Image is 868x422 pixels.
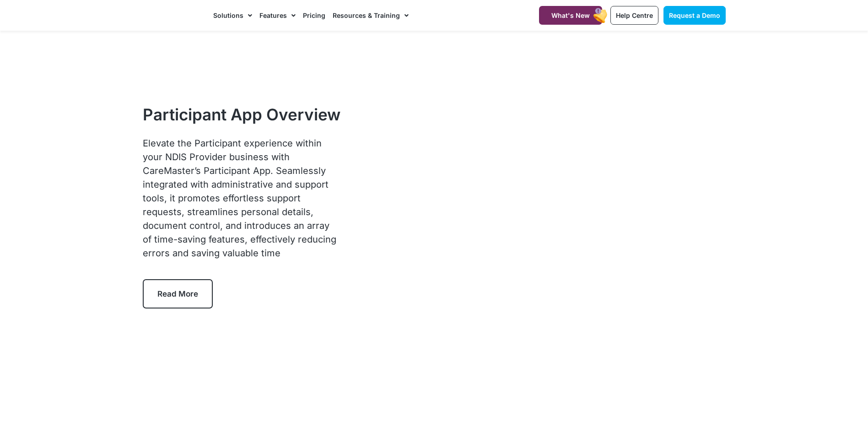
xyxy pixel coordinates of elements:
h1: Participant App Overview [143,105,341,124]
span: What's New [551,11,590,19]
a: Help Centre [610,6,658,25]
a: What's New [539,6,602,25]
span: Help Centre [616,11,653,19]
span: Request a Demo [669,11,720,19]
span: Read More [157,289,198,298]
img: CareMaster Logo [143,9,205,22]
a: Read More [143,279,213,308]
span: Elevate the Participant experience within your NDIS Provider business with CareMaster’s Participa... [143,138,336,259]
a: Request a Demo [663,6,726,25]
